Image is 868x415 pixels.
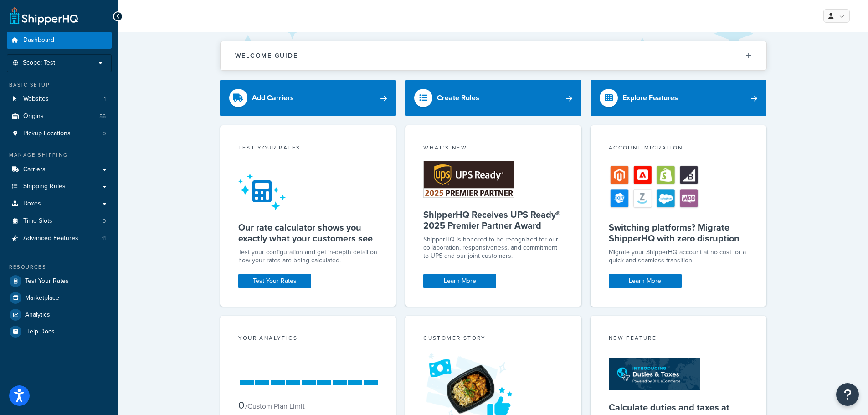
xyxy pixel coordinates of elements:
[836,383,859,406] button: Open Resource Center
[220,80,396,116] a: Add Carriers
[25,294,59,302] span: Marketplace
[245,401,305,411] small: / Custom Plan Limit
[7,91,112,108] li: Websites
[23,59,55,67] span: Scope: Test
[7,125,112,142] a: Pickup Locations0
[23,36,54,44] span: Dashboard
[609,222,749,244] h5: Switching platforms? Migrate ShipperHQ with zero disruption
[23,130,71,138] span: Pickup Locations
[252,92,294,104] div: Add Carriers
[23,200,41,208] span: Boxes
[423,274,496,288] a: Learn More
[238,143,378,154] div: Test your rates
[7,307,112,323] a: Analytics
[7,213,112,230] a: Time Slots0
[423,334,563,344] div: Customer Story
[103,217,106,225] span: 0
[23,166,46,174] span: Carriers
[7,178,112,195] a: Shipping Rules
[423,236,563,260] p: ShipperHQ is honored to be recognized for our collaboration, responsiveness, and commitment to UP...
[423,209,563,231] h5: ShipperHQ Receives UPS Ready® 2025 Premier Partner Award
[609,274,682,288] a: Learn More
[7,230,112,247] li: Advanced Features
[238,398,244,413] span: 0
[7,230,112,247] a: Advanced Features11
[591,80,767,116] a: Explore Features
[7,32,112,49] a: Dashboard
[102,235,106,242] span: 11
[7,108,112,125] a: Origins56
[7,108,112,125] li: Origins
[7,195,112,212] a: Boxes
[221,41,766,70] button: Welcome Guide
[7,263,112,271] div: Resources
[7,151,112,159] div: Manage Shipping
[103,130,106,138] span: 0
[25,311,50,319] span: Analytics
[23,95,49,103] span: Websites
[7,290,112,306] a: Marketplace
[235,52,298,59] h2: Welcome Guide
[99,113,106,120] span: 56
[622,92,678,104] div: Explore Features
[238,274,311,288] a: Test Your Rates
[7,323,112,340] a: Help Docs
[7,213,112,230] li: Time Slots
[23,183,66,190] span: Shipping Rules
[7,81,112,89] div: Basic Setup
[609,143,749,154] div: Account Migration
[609,334,749,344] div: New Feature
[423,143,563,154] div: What's New
[609,248,749,265] div: Migrate your ShipperHQ account at no cost for a quick and seamless transition.
[437,92,479,104] div: Create Rules
[238,248,378,265] div: Test your configuration and get in-depth detail on how your rates are being calculated.
[23,235,78,242] span: Advanced Features
[25,277,69,285] span: Test Your Rates
[7,161,112,178] a: Carriers
[7,125,112,142] li: Pickup Locations
[7,273,112,289] a: Test Your Rates
[7,91,112,108] a: Websites1
[23,113,44,120] span: Origins
[104,95,106,103] span: 1
[238,222,378,244] h5: Our rate calculator shows you exactly what your customers see
[405,80,581,116] a: Create Rules
[23,217,52,225] span: Time Slots
[25,328,55,336] span: Help Docs
[238,334,378,344] div: Your Analytics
